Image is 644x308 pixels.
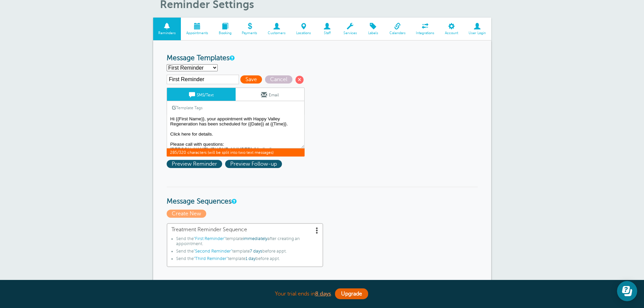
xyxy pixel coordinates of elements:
[443,31,460,35] span: Account
[250,249,262,254] span: 7 days
[265,75,292,84] span: Cancel
[167,75,239,84] input: Template Name
[167,101,208,114] a: Template Tags
[184,31,210,35] span: Appointments
[176,256,318,264] li: Send the template before appt.
[240,31,259,35] span: Payments
[194,249,232,254] span: "Second Reminder"
[225,160,282,168] span: Preview Follow-up
[213,18,237,40] a: Booking
[167,223,323,267] a: Treatment Reminder Sequence Send the"First Reminder"templateimmediatelyafter creating an appointm...
[176,236,318,249] li: Send the template after creating an appointment.
[463,18,491,40] a: User Login
[316,18,338,40] a: Staff
[167,210,206,218] span: Create New
[157,31,178,35] span: Reminders
[617,281,637,301] iframe: Resource center
[237,18,263,40] a: Payments
[384,18,411,40] a: Calendars
[167,211,208,217] a: Create New
[265,76,295,82] a: Cancel
[341,31,359,35] span: Services
[217,31,233,35] span: Booking
[266,31,288,35] span: Customers
[440,18,463,40] a: Account
[335,288,368,299] a: Upgrade
[236,88,304,101] a: Email
[338,18,362,40] a: Services
[167,148,305,157] span: 285/320 characters (will be split into two text messages)
[194,236,225,241] span: "First Reminder"
[291,18,316,40] a: Locations
[263,18,291,40] a: Customers
[467,31,488,35] span: User Login
[167,88,236,101] a: SMS/Text
[153,287,491,301] div: Your trial ends in .
[167,54,478,63] h3: Message Templates
[176,249,318,256] li: Send the template before appt.
[171,227,318,233] span: Treatment Reminder Sequence
[230,56,234,60] a: This is the wording for your reminder and follow-up messages. You can create multiple templates i...
[240,76,265,82] a: Save
[181,18,213,40] a: Appointments
[194,256,228,261] span: "Third Reminder"
[365,31,381,35] span: Labels
[167,187,478,206] h3: Message Sequences
[315,291,331,297] a: 8 days
[240,75,262,84] span: Save
[319,31,335,35] span: Staff
[387,31,407,35] span: Calendars
[232,199,236,204] a: Message Sequences allow you to setup multiple reminder schedules that can use different Message T...
[243,236,267,241] span: immediately
[362,18,384,40] a: Labels
[167,160,222,168] span: Preview Reminder
[167,161,225,167] a: Preview Reminder
[411,18,440,40] a: Integrations
[245,256,256,261] span: 1 day
[225,161,284,167] a: Preview Follow-up
[294,31,313,35] span: Locations
[167,115,305,148] textarea: Hi {{First Name}}, your appointment with Happy Valley Regeneration has been scheduled for {{Date}...
[414,31,436,35] span: Integrations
